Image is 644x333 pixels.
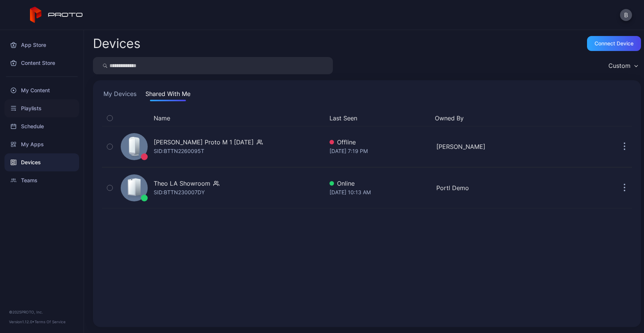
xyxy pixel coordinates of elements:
div: Connect device [595,40,634,46]
div: Offline [329,138,431,147]
a: My Content [4,81,79,99]
a: Teams [4,171,79,189]
a: Schedule [4,117,79,135]
div: Custom [608,62,631,69]
button: B [620,9,632,21]
div: Theo LA Showroom [154,179,210,188]
button: Custom [605,57,641,74]
div: Options [617,114,632,123]
div: [DATE] 10:13 AM [329,188,431,197]
a: Devices [4,153,79,171]
a: App Store [4,36,79,54]
div: Update Device [541,114,608,123]
button: Last Seen [329,114,429,123]
a: Content Store [4,54,79,72]
div: SID: BTTN2260095T [154,147,204,156]
div: SID: BTTN230007DY [154,188,205,197]
div: Portl Demo [436,183,538,192]
div: [DATE] 7:19 PM [329,147,431,156]
div: Online [329,179,431,188]
div: [PERSON_NAME] Proto M 1 [DATE] [154,138,254,147]
button: Owned By [435,114,535,123]
span: Version 1.12.0 • [9,319,34,324]
a: Playlists [4,99,79,117]
button: Shared With Me [144,89,192,101]
h2: Devices [93,37,141,50]
button: Name [154,114,170,123]
a: My Apps [4,135,79,153]
button: My Devices [102,89,138,101]
div: © 2025 PROTO, Inc. [9,309,75,315]
div: [PERSON_NAME] [436,142,538,151]
button: Connect device [587,36,641,51]
a: Terms Of Service [34,319,66,324]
